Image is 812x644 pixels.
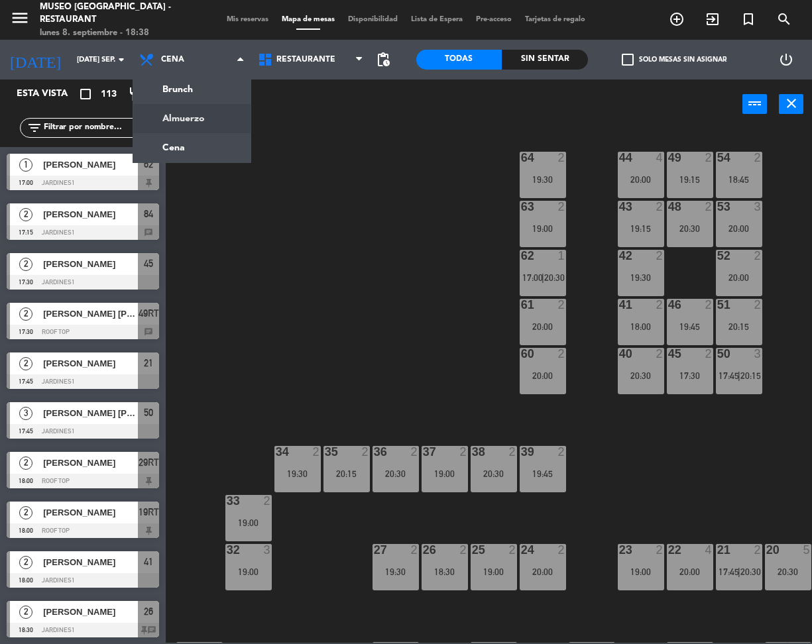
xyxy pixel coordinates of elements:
[43,307,138,321] span: [PERSON_NAME] [PERSON_NAME]
[225,518,272,527] div: 19:00
[227,544,227,556] div: 32
[518,16,592,23] span: Tarjetas de regalo
[619,201,620,213] div: 43
[740,370,761,381] span: 20:15
[742,94,767,114] button: power_input
[101,87,117,102] span: 113
[618,371,664,380] div: 20:30
[19,357,32,370] span: 2
[469,16,518,23] span: Pre-acceso
[719,566,739,577] span: 17:45
[717,201,718,213] div: 53
[459,544,467,556] div: 2
[43,207,138,221] span: [PERSON_NAME]
[374,446,375,458] div: 36
[373,567,419,576] div: 19:30
[705,152,713,164] div: 2
[521,250,522,262] div: 62
[656,348,664,360] div: 2
[139,504,159,520] span: 19RT
[472,544,473,556] div: 25
[619,250,620,262] div: 42
[521,152,522,164] div: 64
[78,86,93,102] i: crop_square
[423,544,424,556] div: 26
[618,175,664,184] div: 20:00
[520,469,566,478] div: 19:45
[19,556,32,569] span: 2
[374,544,375,556] div: 27
[520,567,566,576] div: 20:00
[656,299,664,311] div: 2
[668,299,669,311] div: 46
[557,348,565,360] div: 2
[667,175,713,184] div: 19:15
[144,405,153,421] span: 50
[275,16,341,23] span: Mapa de mesas
[717,299,718,311] div: 51
[622,54,634,66] span: check_box_outline_blank
[521,299,522,311] div: 61
[220,16,275,23] span: Mis reservas
[19,456,32,470] span: 2
[557,544,565,556] div: 2
[520,175,566,184] div: 19:30
[779,94,803,114] button: close
[716,322,762,331] div: 20:15
[716,273,762,282] div: 20:00
[542,272,544,283] span: |
[263,544,271,556] div: 3
[619,348,620,360] div: 40
[133,104,251,133] a: Almuerzo
[227,495,227,507] div: 33
[43,456,138,470] span: [PERSON_NAME]
[619,152,620,164] div: 44
[668,152,669,164] div: 49
[404,16,469,23] span: Lista de Espera
[276,55,335,64] span: Restaurante
[40,1,193,27] div: Museo [GEOGRAPHIC_DATA] - Restaurant
[754,299,762,311] div: 2
[144,206,153,222] span: 84
[669,11,685,27] i: add_circle_outline
[667,567,713,576] div: 20:00
[705,299,713,311] div: 2
[668,348,669,360] div: 45
[667,322,713,331] div: 19:45
[312,446,320,458] div: 2
[705,348,713,360] div: 2
[656,201,664,213] div: 2
[416,50,502,70] div: Todas
[521,446,522,458] div: 39
[738,370,740,381] span: |
[754,250,762,262] div: 2
[522,272,543,283] span: 17:00
[520,322,566,331] div: 20:00
[618,322,664,331] div: 18:00
[128,86,144,102] i: restaurant
[471,567,517,576] div: 19:00
[765,567,811,576] div: 20:30
[667,371,713,380] div: 17:30
[19,407,32,420] span: 3
[776,11,792,27] i: search
[139,455,159,470] span: 29RT
[276,446,276,458] div: 34
[459,446,467,458] div: 2
[502,50,588,70] div: Sin sentar
[619,299,620,311] div: 41
[740,11,756,27] i: turned_in_not
[622,54,726,66] label: Solo mesas sin asignar
[544,272,565,283] span: 20:30
[42,121,145,135] input: Filtrar por nombre...
[754,544,762,556] div: 2
[656,152,664,164] div: 4
[133,133,251,162] a: Cena
[668,201,669,213] div: 48
[717,544,718,556] div: 21
[144,604,153,619] span: 26
[19,506,32,519] span: 2
[144,355,153,371] span: 21
[144,156,153,172] span: 62
[472,446,473,458] div: 38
